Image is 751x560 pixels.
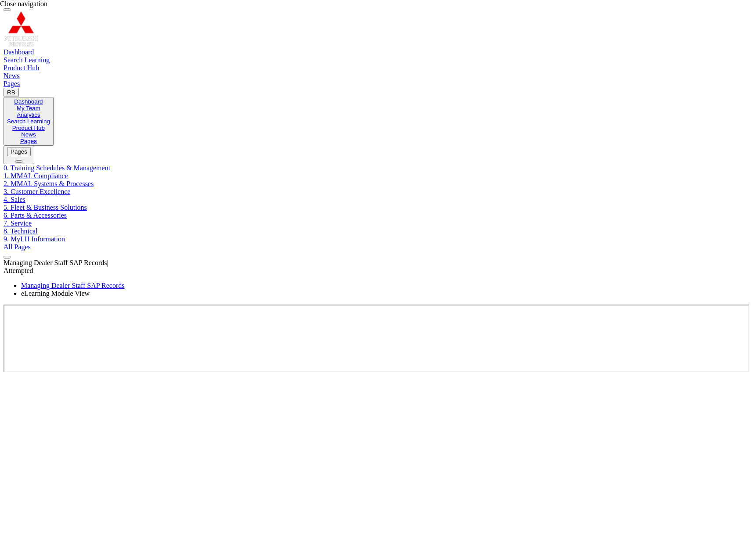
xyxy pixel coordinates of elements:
[4,11,747,48] a: mmal
[4,48,747,56] a: guage-iconDashboard
[7,105,50,111] a: My Team
[7,131,50,138] a: News
[7,147,31,156] button: Pages
[4,204,87,211] a: 5. Fleet & Business Solutions
[7,138,50,144] a: Pages
[21,282,125,289] a: Managing Dealer Staff SAP Records
[4,48,34,56] span: Dashboard
[4,259,107,266] span: Managing Dealer Staff SAP Records
[4,235,65,243] a: 9. MyLH Information
[4,80,20,87] span: Pages
[4,72,747,80] a: news-iconNews
[7,118,50,125] a: Search Learning
[11,148,27,155] div: Pages
[4,97,54,146] button: DashboardMy TeamAnalyticsSearch LearningProduct HubNewsPages
[7,98,50,105] a: Dashboard
[7,89,15,96] span: RB
[4,212,67,219] a: 6. Parts & Accessories
[4,172,68,179] a: 1. MMAL Compliance
[4,267,747,275] div: Attempted
[4,11,311,47] img: mmal
[4,64,39,72] span: Product Hub
[21,290,747,298] li: eLearning Module View
[4,164,110,172] a: 0. Training Schedules & Management
[4,227,38,235] a: 8. Technical
[7,125,50,131] a: Product Hub
[4,88,19,97] button: RB
[4,80,747,88] a: pages-iconPages
[4,188,70,195] a: 3. Customer Excellence
[4,219,32,227] a: 7. Service
[7,111,50,118] a: Analytics
[4,56,50,64] span: Search Learning
[4,180,94,187] a: 2. MMAL Systems & Processes
[4,196,25,203] a: 4. Sales
[4,56,747,64] a: search-iconSearch Learning
[4,64,747,72] a: car-iconProduct Hub
[107,259,108,266] span: |
[4,243,31,251] a: All Pages
[4,72,19,79] span: News
[4,146,34,164] button: Pages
